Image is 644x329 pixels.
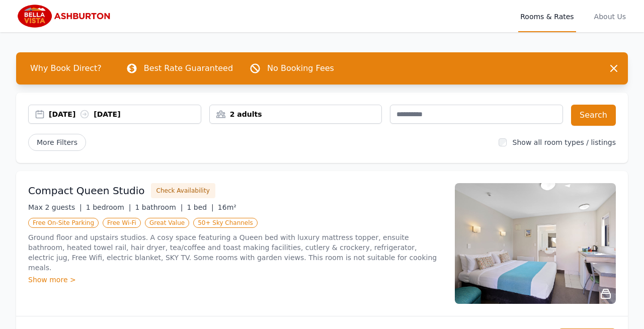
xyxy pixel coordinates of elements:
span: 1 bathroom | [135,203,183,211]
p: Best Rate Guaranteed [144,62,233,74]
p: No Booking Fees [267,62,334,74]
img: Bella Vista Ashburton [16,4,113,28]
span: 1 bed | [187,203,213,211]
span: 50+ Sky Channels [193,218,258,228]
p: Ground floor and upstairs studios. A cosy space featuring a Queen bed with luxury mattress topper... [28,232,443,273]
span: Free On-Site Parking [28,218,99,228]
span: More Filters [28,134,86,151]
label: Show all room types / listings [513,138,616,146]
div: [DATE] [DATE] [49,109,201,119]
span: Great Value [145,218,189,228]
div: 2 adults [210,109,382,119]
span: 16m² [218,203,236,211]
span: Free Wi-Fi [103,218,141,228]
div: Show more > [28,275,443,285]
h3: Compact Queen Studio [28,184,145,198]
button: Search [571,105,616,126]
button: Check Availability [151,183,215,198]
span: 1 bedroom | [86,203,131,211]
span: Why Book Direct? [22,58,110,78]
span: Max 2 guests | [28,203,82,211]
